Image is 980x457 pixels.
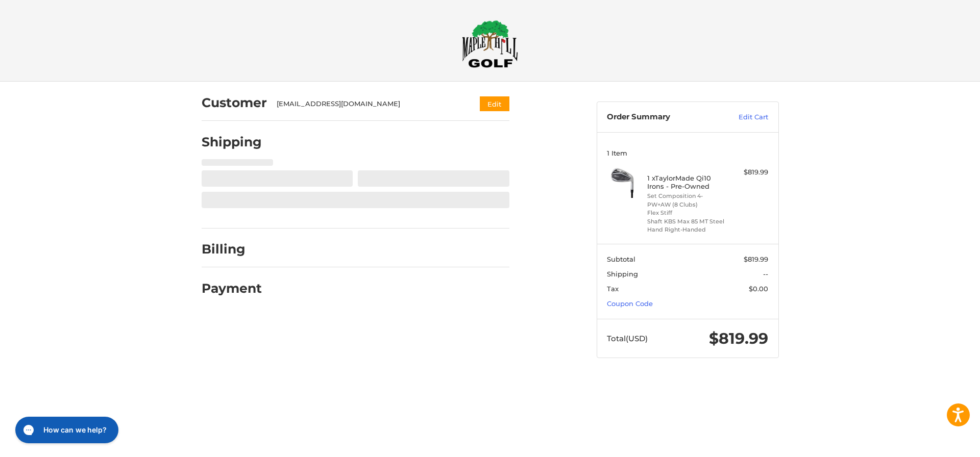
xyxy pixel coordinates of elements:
h2: Billing [202,241,261,257]
li: Flex Stiff [647,209,725,217]
div: $819.99 [728,167,768,177]
div: [EMAIL_ADDRESS][DOMAIN_NAME] [277,99,460,109]
span: $819.99 [709,329,768,348]
a: Coupon Code [607,299,653,308]
h2: Payment [202,281,262,296]
h2: Shipping [202,134,262,150]
span: Total (USD) [607,334,648,343]
li: Shaft KBS Max 85 MT Steel [647,217,725,226]
img: Maple Hill Golf [462,20,518,68]
span: -- [763,270,768,278]
li: Set Composition 4-PW+AW (8 Clubs) [647,192,725,209]
li: Hand Right-Handed [647,225,725,234]
span: Subtotal [607,255,635,263]
h3: 1 Item [607,149,768,157]
span: Tax [607,285,619,293]
iframe: Gorgias live chat messenger [10,413,121,447]
button: Edit [480,96,509,111]
h3: Order Summary [607,112,717,122]
span: Shipping [607,270,638,278]
span: $819.99 [744,255,768,263]
h2: Customer [202,95,267,111]
h4: 1 x TaylorMade Qi10 Irons - Pre-Owned [647,174,725,191]
span: $0.00 [749,285,768,293]
a: Edit Cart [717,112,768,122]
